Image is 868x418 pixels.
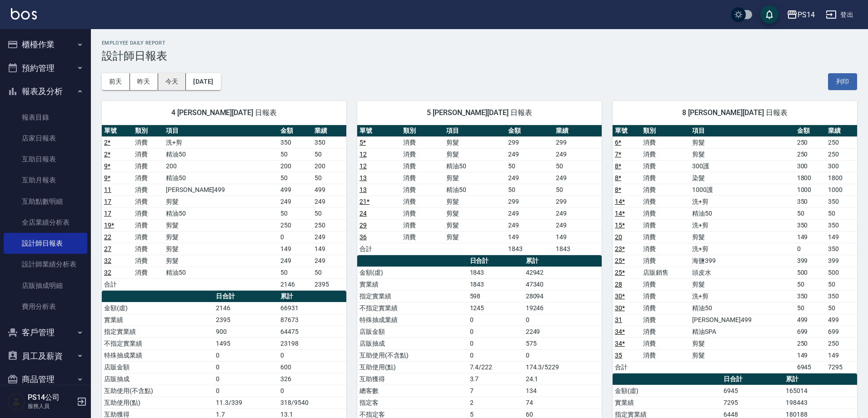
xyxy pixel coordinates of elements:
button: 員工及薪資 [4,344,87,368]
button: 登出 [822,6,857,23]
th: 單號 [102,125,133,137]
td: 249 [554,219,602,231]
td: 消費 [133,184,164,196]
a: 17 [104,198,111,205]
td: 0 [278,349,346,361]
th: 業績 [826,125,857,137]
a: 22 [104,233,111,241]
td: 剪髮 [690,278,794,290]
td: 消費 [641,326,690,337]
button: PS14 [783,5,818,24]
td: 消費 [641,314,690,326]
td: 互助使用(不含點) [357,349,468,361]
td: 消費 [401,184,444,196]
td: 200 [278,160,312,172]
td: 0 [214,349,278,361]
td: 50 [554,184,602,196]
td: 剪髮 [444,196,506,207]
td: 350 [795,196,826,207]
a: 13 [359,174,367,181]
a: 互助日報表 [4,149,87,170]
td: 精油50 [690,207,794,219]
a: 29 [359,222,367,229]
span: 5 [PERSON_NAME][DATE] 日報表 [368,108,591,117]
td: 互助使用(點) [357,361,468,373]
td: 66931 [278,302,346,314]
td: 2146 [214,302,278,314]
td: 消費 [133,267,164,278]
td: [PERSON_NAME]499 [164,184,278,196]
td: 消費 [133,172,164,184]
td: 6945 [795,361,826,373]
td: 剪髮 [164,196,278,207]
td: 特殊抽成業績 [102,349,214,361]
td: 300護 [690,160,794,172]
td: 店販抽成 [102,373,214,385]
td: 0 [524,314,602,326]
td: 消費 [133,136,164,148]
td: 消費 [641,136,690,148]
a: 31 [615,316,622,323]
td: 消費 [133,196,164,207]
td: 23198 [278,337,346,349]
td: 50 [826,302,857,314]
td: 50 [795,278,826,290]
td: 598 [468,290,524,302]
a: 店家日報表 [4,128,87,149]
th: 項目 [444,125,506,137]
td: 0 [468,349,524,361]
a: 全店業績分析表 [4,212,87,233]
a: 13 [359,186,367,193]
td: 精油50 [164,148,278,160]
td: 350 [826,196,857,207]
td: 50 [795,302,826,314]
td: 1843 [554,243,602,255]
td: 299 [506,136,554,148]
td: 精油50 [690,302,794,314]
a: 35 [615,352,622,359]
td: 消費 [133,255,164,267]
a: 12 [359,151,367,158]
td: 0 [795,243,826,255]
a: 11 [104,186,111,193]
td: 剪髮 [164,231,278,243]
td: 249 [506,148,554,160]
td: 消費 [641,148,690,160]
a: 設計師日報表 [4,233,87,254]
td: 消費 [641,243,690,255]
td: 149 [278,243,312,255]
td: 剪髮 [444,148,506,160]
td: 實業績 [357,278,468,290]
td: 消費 [133,207,164,219]
td: 指定實業績 [102,326,214,337]
td: 500 [795,267,826,278]
td: 洗+剪 [690,290,794,302]
td: 消費 [641,290,690,302]
th: 類別 [133,125,164,137]
td: 50 [312,267,346,278]
td: 消費 [133,148,164,160]
td: 149 [795,231,826,243]
td: 消費 [401,231,444,243]
td: 1495 [214,337,278,349]
td: 消費 [641,172,690,184]
td: 50 [506,184,554,196]
button: 櫃檯作業 [4,33,87,56]
td: 精油50 [164,207,278,219]
td: 0 [214,361,278,373]
td: 金額(虛) [102,302,214,314]
td: 剪髮 [164,219,278,231]
td: 350 [826,290,857,302]
td: 87673 [278,314,346,326]
td: 合計 [102,278,133,290]
td: 消費 [401,148,444,160]
td: 消費 [641,160,690,172]
td: 250 [826,136,857,148]
td: 250 [278,219,312,231]
td: 200 [164,160,278,172]
td: 不指定實業績 [102,337,214,349]
td: 精油50 [164,267,278,278]
td: 消費 [401,136,444,148]
td: [PERSON_NAME]499 [690,314,794,326]
td: 剪髮 [690,148,794,160]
